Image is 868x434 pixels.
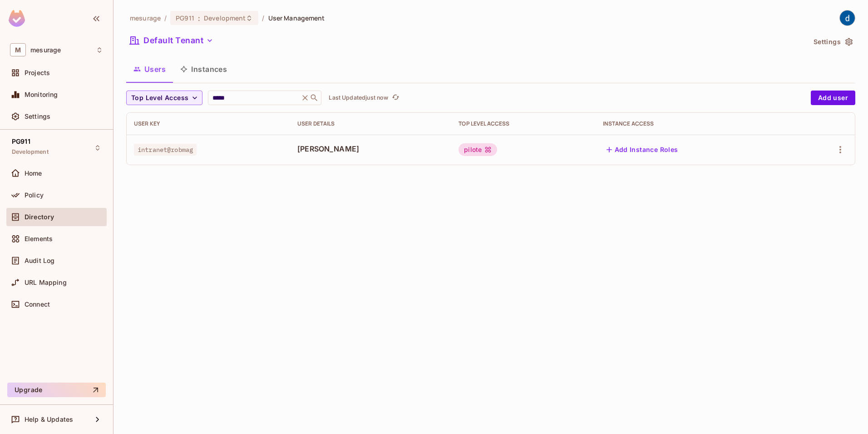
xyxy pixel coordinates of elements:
[25,192,44,199] span: Policy
[10,43,26,56] span: M
[25,213,54,221] span: Directory
[126,33,217,48] button: Default Tenant
[7,383,106,397] button: Upgrade
[392,93,399,102] span: refresh
[131,92,188,104] span: Top Level Access
[25,235,53,242] span: Elements
[25,257,54,264] span: Audit Log
[810,35,855,49] button: Settings
[25,279,67,286] span: URL Mapping
[388,92,401,103] span: Click to refresh data
[130,14,161,22] span: the active workspace
[390,92,401,103] button: refresh
[297,144,444,154] span: [PERSON_NAME]
[176,14,194,22] span: PG911
[603,142,682,157] button: Add Instance Roles
[164,14,167,22] li: /
[262,14,264,22] li: /
[12,138,30,145] span: PG911
[126,58,173,81] button: Users
[268,14,325,22] span: User Management
[329,94,388,101] p: Last Updated just now
[297,120,444,127] div: User Details
[204,14,246,22] span: Development
[9,10,25,27] img: SReyMgAAAABJRU5ErkJggg==
[25,170,42,177] span: Home
[25,91,58,98] span: Monitoring
[459,120,588,127] div: Top Level Access
[25,301,50,308] span: Connect
[134,144,197,156] span: intranet@robmag
[840,10,855,25] img: dev 911gcl
[12,148,49,156] span: Development
[197,15,201,22] span: :
[459,143,497,156] div: pilote
[126,91,202,105] button: Top Level Access
[811,91,855,105] button: Add user
[25,69,50,76] span: Projects
[25,416,73,423] span: Help & Updates
[603,120,786,127] div: Instance Access
[30,46,61,54] span: Workspace: mesurage
[25,113,50,120] span: Settings
[134,120,283,127] div: User Key
[173,58,234,81] button: Instances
